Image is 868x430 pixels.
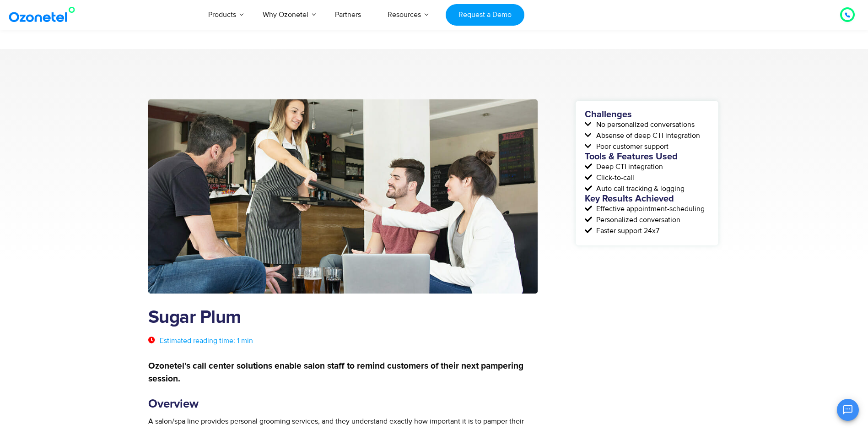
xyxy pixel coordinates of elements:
a: Request a Demo [446,4,524,26]
span: 1 min [237,336,253,345]
span: Deep CTI integration [594,161,663,172]
h5: Challenges [585,110,709,119]
strong: Ozonetel’s call center solutions enable salon staff to remind customers of their next pampering s... [148,362,523,383]
span: Estimated reading time: [160,336,235,345]
span: Faster support 24x7 [594,225,659,236]
span: Absense of deep CTI integration [594,130,700,141]
h1: Sugar Plum [148,307,538,328]
span: No personalized conversations [594,119,695,130]
h5: Tools & Features Used [585,152,709,161]
button: Open chat [837,399,859,421]
span: Personalized conversation [594,214,680,225]
span: Click-to-call [594,172,634,183]
h5: Key Results Achieved [585,194,709,203]
strong: Overview [148,398,199,410]
span: Auto call tracking & logging [594,183,685,194]
span: Poor customer support [594,141,669,152]
span: Effective appointment-scheduling [594,203,705,214]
